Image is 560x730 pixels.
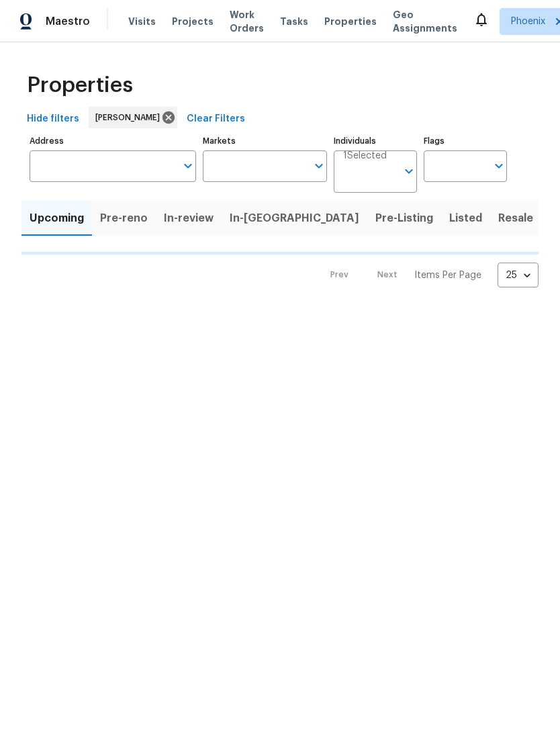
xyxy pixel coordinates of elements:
[203,137,328,145] label: Markets
[30,137,196,145] label: Address
[164,209,214,228] span: In-review
[324,15,377,28] span: Properties
[187,111,245,128] span: Clear Filters
[27,79,133,92] span: Properties
[230,8,264,35] span: Work Orders
[46,15,90,28] span: Maestro
[343,150,387,162] span: 1 Selected
[489,156,508,175] button: Open
[511,15,545,28] span: Phoenix
[280,17,308,26] span: Tasks
[89,107,177,128] div: [PERSON_NAME]
[95,111,165,124] span: [PERSON_NAME]
[27,111,79,128] span: Hide filters
[179,156,197,175] button: Open
[310,156,328,175] button: Open
[30,209,84,228] span: Upcoming
[100,209,148,228] span: Pre-reno
[400,162,418,181] button: Open
[424,137,507,145] label: Flags
[334,137,417,145] label: Individuals
[414,269,481,282] p: Items Per Page
[230,209,359,228] span: In-[GEOGRAPHIC_DATA]
[375,209,433,228] span: Pre-Listing
[449,209,482,228] span: Listed
[181,107,250,132] button: Clear Filters
[128,15,156,28] span: Visits
[172,15,214,28] span: Projects
[21,107,85,132] button: Hide filters
[318,263,539,287] nav: Pagination Navigation
[393,8,457,35] span: Geo Assignments
[498,258,539,293] div: 25
[498,209,533,228] span: Resale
